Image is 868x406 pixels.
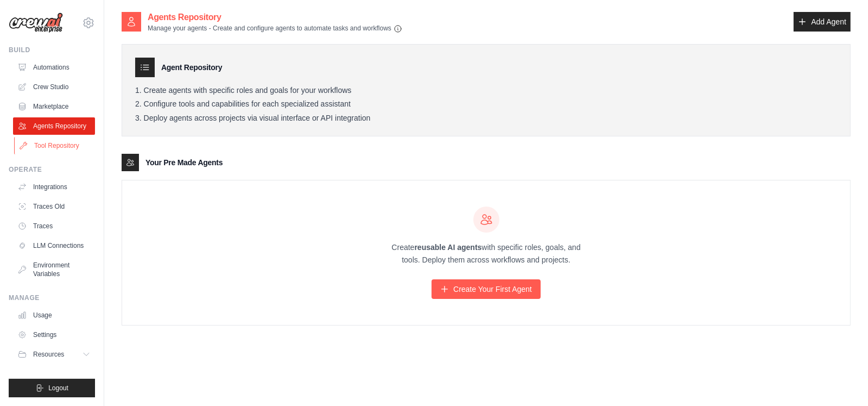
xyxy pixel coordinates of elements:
[432,279,541,299] a: Create Your First Agent
[161,62,222,73] h3: Agent Repository
[48,384,68,392] span: Logout
[145,157,223,168] h3: Your Pre Made Agents
[13,198,95,215] a: Traces Old
[148,24,402,33] p: Manage your agents - Create and configure agents to automate tasks and workflows
[13,237,95,254] a: LLM Connections
[794,12,851,32] a: Add Agent
[9,46,95,54] div: Build
[13,59,95,76] a: Automations
[13,217,95,235] a: Traces
[13,346,95,363] button: Resources
[13,307,95,324] a: Usage
[9,13,63,33] img: Logo
[13,78,95,96] a: Crew Studio
[135,99,837,109] li: Configure tools and capabilities for each specialized assistant
[13,178,95,196] a: Integrations
[135,114,837,123] li: Deploy agents across projects via visual interface or API integration
[14,137,96,154] a: Tool Repository
[9,293,95,302] div: Manage
[33,350,64,359] span: Resources
[9,165,95,174] div: Operate
[382,241,591,266] p: Create with specific roles, goals, and tools. Deploy them across workflows and projects.
[13,117,95,135] a: Agents Repository
[9,379,95,397] button: Logout
[135,86,837,96] li: Create agents with specific roles and goals for your workflows
[13,98,95,115] a: Marketplace
[13,257,95,283] a: Environment Variables
[148,11,402,24] h2: Agents Repository
[13,326,95,343] a: Settings
[414,243,481,252] strong: reusable AI agents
